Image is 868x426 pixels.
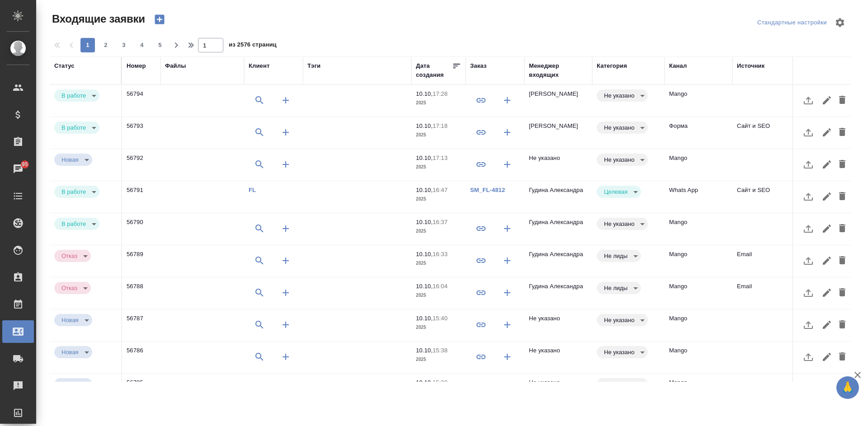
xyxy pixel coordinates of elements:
div: Статус [54,61,75,70]
td: Email [732,277,800,309]
button: Удалить [835,346,850,368]
button: Привязать к существующему заказу [470,346,492,368]
button: Удалить [835,314,850,336]
p: 2025 [416,98,461,108]
p: 16:47 [433,187,448,193]
div: В работе [54,122,99,134]
button: Загрузить файл [797,186,819,207]
button: Создать заказ [496,282,518,304]
button: Привязать к существующему заказу [470,89,492,111]
p: 2025 [416,195,461,204]
p: 2025 [416,355,461,364]
p: 2025 [416,163,461,172]
td: 56793 [122,117,160,149]
td: Гудина Александра [524,277,592,309]
button: Выбрать клиента [249,282,270,304]
button: 2 [99,38,113,52]
div: Категория [597,61,627,70]
button: Привязать к существующему заказу [470,378,492,400]
div: В работе [54,186,99,198]
button: Удалить [835,154,850,175]
p: 2025 [416,131,461,140]
div: В работе [54,282,91,294]
button: Отказ [59,252,80,260]
button: Редактировать [819,186,835,207]
button: Создать клиента [275,378,297,400]
td: 56792 [122,149,160,181]
button: Создать заказ [496,378,518,400]
div: В работе [597,122,648,134]
span: Настроить таблицу [829,12,851,33]
div: Файлы [165,61,186,70]
button: Удалить [835,218,850,239]
button: Не указано [601,316,637,324]
a: FL [249,187,256,193]
p: 16:33 [433,251,448,257]
div: В работе [597,218,648,230]
p: 10.10, [416,283,433,290]
p: 10.10, [416,122,433,129]
button: Редактировать [819,89,835,111]
p: 2025 [416,291,461,300]
button: Загрузить файл [797,314,819,336]
button: Создать клиента [275,218,297,239]
button: Привязать к существующему заказу [470,122,492,143]
button: Загрузить файл [797,378,819,400]
p: 2025 [416,259,461,268]
p: 15:40 [433,315,448,322]
button: Выбрать клиента [249,218,270,239]
a: SM_FL-4812 [470,187,505,193]
button: Привязать к существующему заказу [470,314,492,336]
a: 95 [2,158,34,180]
td: Гудина Александра [524,213,592,245]
p: 10.10, [416,315,433,322]
button: Новая [59,156,81,164]
td: Не указано [524,342,592,373]
button: Редактировать [819,282,835,304]
p: 15:38 [433,347,448,354]
button: Не лиды [601,252,630,260]
button: Не указано [601,124,637,131]
td: Форма [665,117,732,149]
td: Mango [665,309,732,341]
td: Mango [665,245,732,277]
td: Whats App [665,181,732,213]
td: 56787 [122,309,160,341]
p: 17:13 [433,154,448,161]
td: [PERSON_NAME] [524,117,592,149]
button: Целевая [601,188,630,196]
button: Редактировать [819,314,835,336]
div: В работе [597,282,641,294]
p: 10.10, [416,187,433,193]
button: В работе [59,188,89,196]
td: 56788 [122,277,160,309]
div: В работе [54,314,92,326]
div: В работе [597,378,648,390]
div: Это спам, фрилансеры, текущие клиенты и т.д. [597,282,660,294]
button: Выбрать клиента [249,89,270,111]
td: Email [732,245,800,277]
div: В работе [54,378,92,390]
div: В работе [54,154,92,166]
button: Загрузить файл [797,218,819,239]
div: В работе [597,186,641,198]
button: Редактировать [819,154,835,175]
p: 2025 [416,227,461,236]
div: В работе [54,218,99,230]
button: 4 [135,38,149,52]
div: Тэги [307,61,321,70]
div: В работе [54,346,92,358]
button: Создать заказ [496,314,518,336]
button: Редактировать [819,346,835,368]
td: Не указано [524,309,592,341]
p: 10.10, [416,90,433,97]
td: Mango [665,213,732,245]
td: Сайт и SEO [732,117,800,149]
button: Привязать к существующему заказу [470,282,492,304]
button: Создать клиента [275,89,297,111]
button: Привязать к существующему заказу [470,154,492,175]
p: 15:38 [433,379,448,386]
div: В работе [597,250,641,262]
button: Привязать к существующему заказу [470,218,492,239]
td: Mango [665,85,732,117]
